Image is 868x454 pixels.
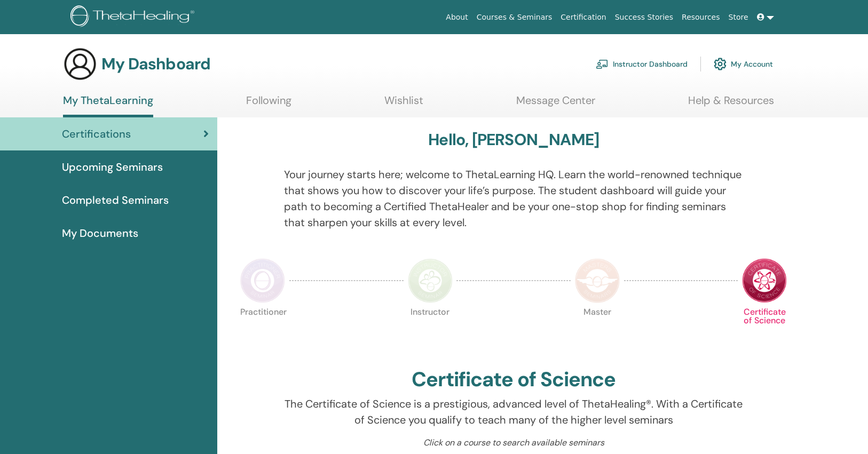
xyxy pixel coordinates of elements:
img: Practitioner [240,258,285,303]
img: Certificate of Science [742,258,787,303]
a: Message Center [516,94,595,115]
p: Click on a course to search available seminars [284,436,744,449]
span: Upcoming Seminars [62,159,163,175]
p: Certificate of Science [742,308,787,353]
span: My Documents [62,225,138,241]
p: Instructor [408,308,453,353]
span: Completed Seminars [62,192,169,208]
img: generic-user-icon.jpg [63,47,97,81]
a: My ThetaLearning [63,94,153,117]
h3: My Dashboard [101,54,210,74]
p: Practitioner [240,308,285,353]
span: Certifications [62,126,131,142]
p: Your journey starts here; welcome to ThetaLearning HQ. Learn the world-renowned technique that sh... [284,166,744,230]
img: Instructor [408,258,453,303]
a: Following [246,94,291,115]
h3: Hello, [PERSON_NAME] [428,130,599,149]
a: About [441,7,472,27]
a: Certification [556,7,610,27]
p: Master [575,308,620,353]
a: My Account [714,52,773,76]
img: logo.png [70,5,198,29]
a: Instructor Dashboard [596,52,688,76]
img: cog.svg [714,55,727,73]
a: Help & Resources [688,94,774,115]
a: Resources [677,7,724,27]
a: Courses & Seminars [472,7,557,27]
a: Store [724,7,753,27]
p: The Certificate of Science is a prestigious, advanced level of ThetaHealing®. With a Certificate ... [284,396,744,428]
a: Success Stories [611,7,677,27]
img: Master [575,258,620,303]
a: Wishlist [384,94,423,115]
h2: Certificate of Science [412,368,616,392]
img: chalkboard-teacher.svg [596,59,609,69]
